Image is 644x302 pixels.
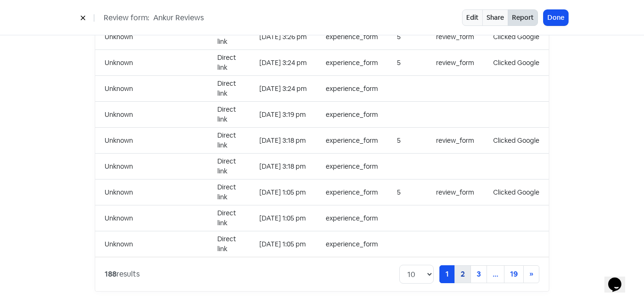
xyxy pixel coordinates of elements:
a: 1 [439,265,455,283]
td: Direct link [208,50,250,76]
td: experience_form [316,50,388,76]
td: Unknown [95,102,208,128]
td: experience_form [316,180,388,205]
td: review_form [427,180,484,205]
td: experience_form [316,128,388,154]
td: experience_form [316,102,388,128]
td: review_form [427,50,484,76]
td: [DATE] 3:26 pm [250,24,316,50]
td: [DATE] 3:24 pm [250,50,316,76]
td: experience_form [316,76,388,102]
td: Clicked Google [484,50,549,76]
td: experience_form [316,205,388,231]
span: Review form: [104,12,149,24]
td: [DATE] 3:18 pm [250,128,316,154]
iframe: chat widget [604,264,635,293]
td: Direct link [208,154,250,180]
td: [DATE] 1:05 pm [250,180,316,205]
td: Direct link [208,231,250,257]
a: Next [523,265,539,283]
td: [DATE] 1:05 pm [250,231,316,257]
td: [DATE] 1:05 pm [250,205,316,231]
td: [DATE] 3:19 pm [250,102,316,128]
td: Unknown [95,205,208,231]
a: Edit [462,9,483,26]
td: Clicked Google [484,128,549,154]
td: Direct link [208,205,250,231]
td: Direct link [208,24,250,50]
td: [DATE] 3:18 pm [250,154,316,180]
button: Report [508,9,538,26]
a: 2 [454,265,471,283]
td: Unknown [95,24,208,50]
td: Direct link [208,102,250,128]
td: Unknown [95,128,208,154]
td: Clicked Google [484,24,549,50]
td: Unknown [95,50,208,76]
td: 5 [388,128,427,154]
td: 5 [388,24,427,50]
button: Done [544,10,568,25]
td: Direct link [208,76,250,102]
span: » [529,269,533,279]
td: Clicked Google [484,180,549,205]
td: Direct link [208,180,250,205]
a: Share [482,9,508,26]
td: [DATE] 3:24 pm [250,76,316,102]
a: ... [487,265,504,283]
div: results [105,269,140,280]
td: Unknown [95,180,208,205]
td: experience_form [316,154,388,180]
td: review_form [427,128,484,154]
td: Unknown [95,76,208,102]
td: 5 [388,180,427,205]
td: Unknown [95,231,208,257]
td: Unknown [95,154,208,180]
td: Direct link [208,128,250,154]
strong: 188 [105,269,116,279]
td: experience_form [316,24,388,50]
a: 3 [471,265,487,283]
td: 5 [388,50,427,76]
td: review_form [427,24,484,50]
a: 19 [504,265,524,283]
td: experience_form [316,231,388,257]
